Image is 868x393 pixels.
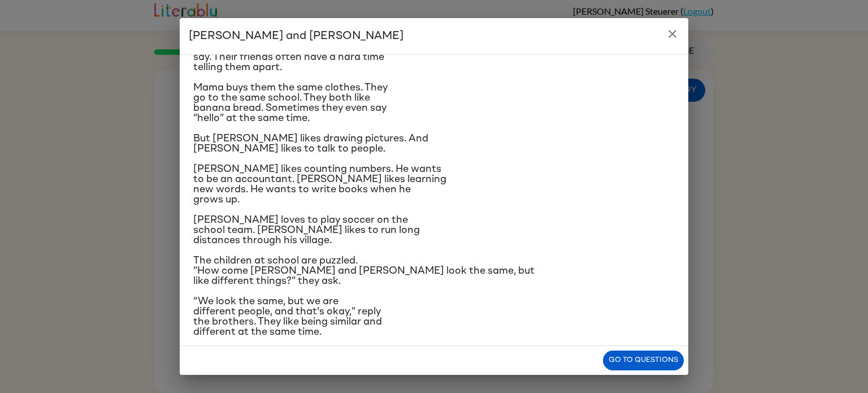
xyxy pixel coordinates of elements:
[193,42,384,72] span: "They look the same," people always say. Their friends often have a hard time telling them apart.
[193,256,535,286] span: The children at school are puzzled. “How come [PERSON_NAME] and [PERSON_NAME] look the same, but ...
[193,215,420,245] span: [PERSON_NAME] loves to play soccer on the school team. [PERSON_NAME] likes to run long distances ...
[193,83,388,123] span: Mama buys them the same clothes. They go to the same school. They both like banana bread. Sometim...
[661,23,684,45] button: close
[180,18,688,54] h2: [PERSON_NAME] and [PERSON_NAME]
[193,296,382,337] span: “We look the same, but we are different people, and that's okay,” reply the brothers. They like b...
[193,133,428,154] span: But [PERSON_NAME] likes drawing pictures. And [PERSON_NAME] likes to talk to people.
[603,351,684,370] button: Go to questions
[193,164,446,205] span: [PERSON_NAME] likes counting numbers. He wants to be an accountant. [PERSON_NAME] likes learning ...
